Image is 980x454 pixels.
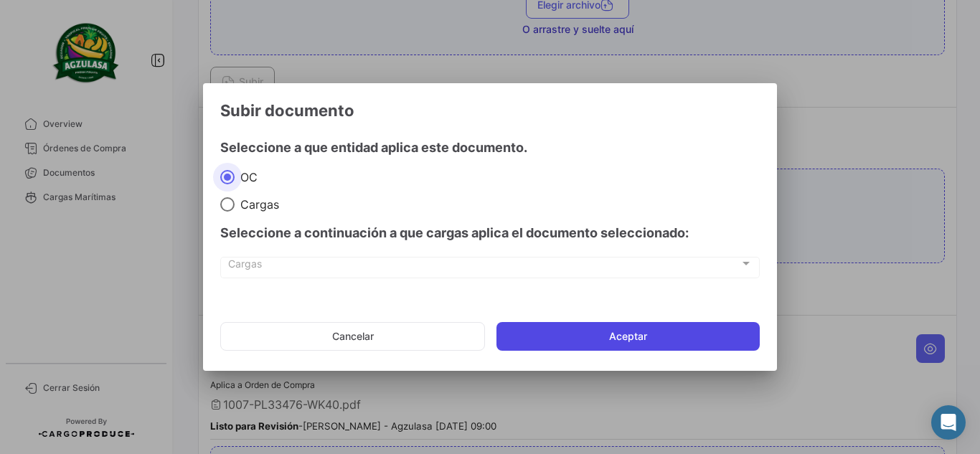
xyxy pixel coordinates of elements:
[496,322,760,351] button: Aceptar
[220,223,760,243] h4: Seleccione a continuación a que cargas aplica el documento seleccionado:
[235,170,258,184] span: OC
[931,405,966,440] div: Abrir Intercom Messenger
[228,260,740,273] span: Cargas
[220,100,760,120] h3: Subir documento
[220,322,485,351] button: Cancelar
[235,197,279,212] span: Cargas
[220,138,760,158] h4: Seleccione a que entidad aplica este documento.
